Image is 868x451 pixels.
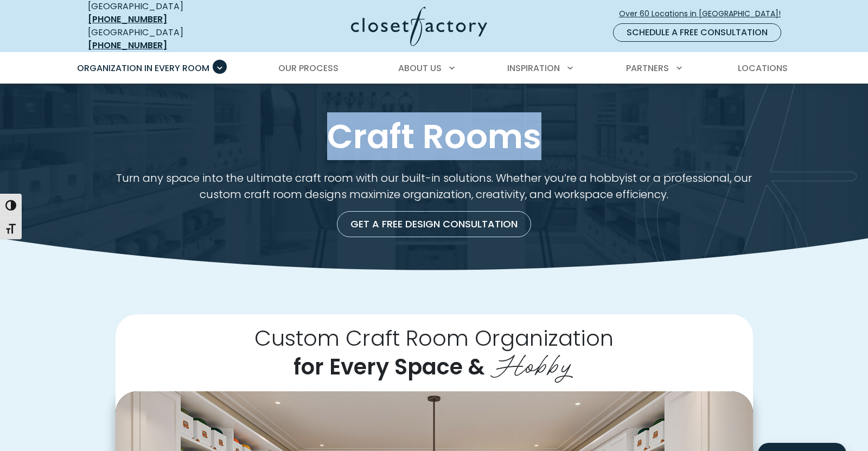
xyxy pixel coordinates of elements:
[351,7,487,46] img: Closet Factory Logo
[88,39,167,52] a: [PHONE_NUMBER]
[116,170,753,202] p: Turn any space into the ultimate craft room with our built-in solutions. Whether you’re a hobbyis...
[738,62,788,74] span: Locations
[398,62,442,74] span: About Us
[337,211,531,237] a: Get a Free Design Consultation
[618,4,790,23] a: Over 60 Locations in [GEOGRAPHIC_DATA]!
[86,116,782,157] h1: Craft Rooms
[88,26,245,52] div: [GEOGRAPHIC_DATA]
[69,53,799,84] nav: Primary Menu
[254,323,614,353] span: Custom Craft Room Organization
[88,13,167,26] a: [PHONE_NUMBER]
[278,62,339,74] span: Our Process
[490,340,575,384] span: Hobby
[626,62,669,74] span: Partners
[613,23,781,42] a: Schedule a Free Consultation
[293,352,485,382] span: for Every Space &
[619,8,789,20] span: Over 60 Locations in [GEOGRAPHIC_DATA]!
[507,62,560,74] span: Inspiration
[77,62,209,74] span: Organization in Every Room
